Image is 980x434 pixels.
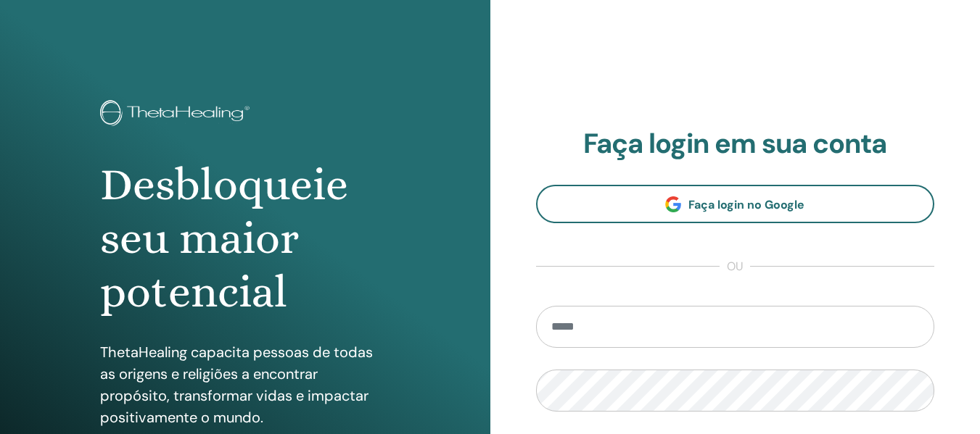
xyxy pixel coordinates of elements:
[100,158,390,320] h1: Desbloqueie seu maior potencial
[100,341,390,428] p: ThetaHealing capacita pessoas de todas as origens e religiões a encontrar propósito, transformar ...
[536,128,935,161] h2: Faça login em sua conta
[536,185,935,223] a: Faça login no Google
[720,258,750,275] span: ou
[688,197,804,212] span: Faça login no Google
